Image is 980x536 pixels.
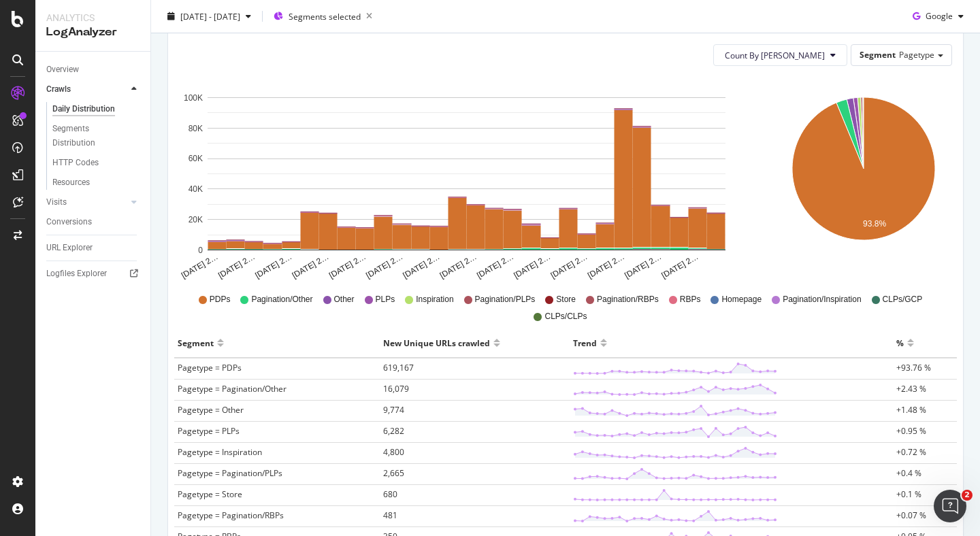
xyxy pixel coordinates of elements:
button: [DATE] - [DATE] [162,5,257,27]
span: +1.48 % [896,404,926,416]
span: RBPs [680,294,701,305]
span: 9,774 [383,404,404,416]
span: Pagetype = PDPs [178,362,242,373]
div: Resources [52,175,90,190]
span: +0.1 % [896,488,921,500]
div: LogAnalyzer [46,24,140,40]
div: Trend [573,332,597,354]
span: Pagetype = Other [178,404,244,416]
span: +0.72 % [896,446,926,458]
a: Visits [46,195,127,210]
span: +0.07 % [896,509,926,521]
div: URL Explorer [46,241,93,255]
span: Pagetype [899,49,934,61]
div: Daily Distribution [52,102,115,116]
div: HTTP Codes [52,156,99,170]
span: Pagetype = Pagination/RBPs [178,509,284,521]
span: Pagination/Inspiration [783,294,861,305]
a: Overview [46,63,141,77]
span: +0.95 % [896,425,926,437]
span: 6,282 [383,425,404,437]
div: % [896,332,904,354]
text: 20K [189,215,203,224]
div: Visits [46,195,67,210]
div: New Unique URLs crawled [383,332,490,354]
span: Pagetype = Pagination/PLPs [178,467,282,479]
a: HTTP Codes [52,156,141,170]
span: 2 [962,490,973,501]
span: Segments selected [289,10,361,22]
div: Overview [46,63,79,77]
a: Segments Distribution [52,122,141,150]
span: Pagetype = Inspiration [178,446,262,458]
svg: A chart. [774,77,953,281]
span: 4,800 [383,446,404,458]
span: Pagination/Other [251,294,312,305]
a: Crawls [46,82,127,97]
span: CLPs/GCP [883,294,923,305]
span: Google [926,10,953,22]
span: PDPs [210,294,231,305]
span: Segment [860,49,896,61]
div: Segments Distribution [52,122,128,150]
text: 80K [189,124,203,133]
button: Google [907,5,969,27]
div: Segment [178,332,214,354]
span: Pagination/PLPs [475,294,536,305]
text: 100K [184,93,203,103]
button: Segments selected [268,5,378,27]
span: [DATE] - [DATE] [180,10,240,22]
text: 93.8% [863,219,886,229]
span: CLPs/CLPs [544,311,587,322]
span: PLPs [376,294,395,305]
span: Homepage [721,294,762,305]
span: 680 [383,488,397,500]
a: URL Explorer [46,241,141,255]
span: Count By Day [725,50,825,61]
text: 40K [189,184,203,194]
span: 2,665 [383,467,404,479]
span: 481 [383,509,397,521]
span: +2.43 % [896,383,926,395]
span: Other [334,294,355,305]
span: Pagetype = Store [178,488,242,500]
span: Store [556,294,576,305]
span: +0.4 % [896,467,921,479]
iframe: Intercom live chat [934,490,966,522]
svg: A chart. [179,77,754,281]
span: 16,079 [383,383,409,395]
text: 0 [198,246,203,255]
span: Pagetype = PLPs [178,425,240,437]
div: Logfiles Explorer [46,267,107,281]
button: Count By [PERSON_NAME] [713,44,847,66]
a: Daily Distribution [52,102,141,116]
div: Crawls [46,82,71,97]
span: 619,167 [383,362,414,373]
span: Pagetype = Pagination/Other [178,383,287,395]
div: Analytics [46,11,140,24]
a: Conversions [46,215,141,229]
span: +93.76 % [896,362,931,373]
text: 60K [189,154,203,164]
a: Resources [52,175,141,190]
span: Pagination/RBPs [597,294,659,305]
div: Conversions [46,215,92,229]
span: Inspiration [416,294,453,305]
a: Logfiles Explorer [46,267,141,281]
